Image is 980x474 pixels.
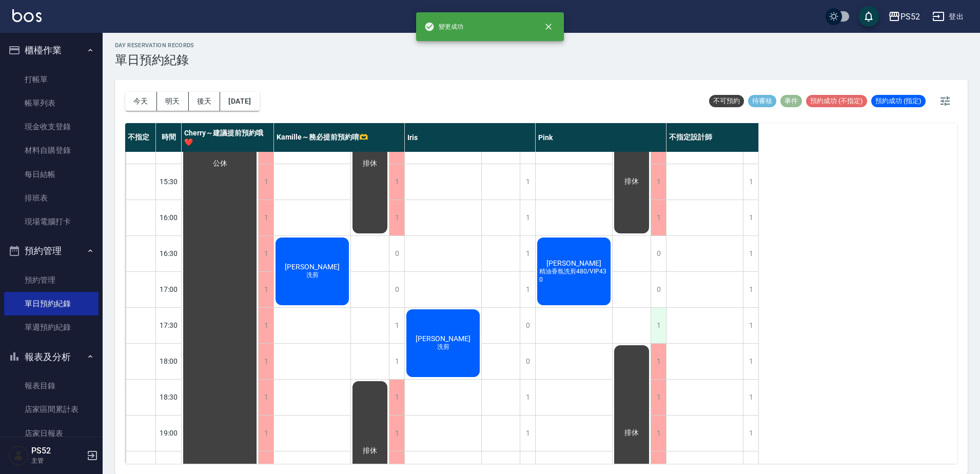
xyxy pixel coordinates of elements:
[31,446,84,456] h5: PS52
[544,259,603,267] span: [PERSON_NAME]
[4,139,99,162] a: 材料自購登錄
[156,123,182,152] div: 時間
[520,200,535,235] div: 1
[156,379,182,415] div: 18:30
[258,200,273,235] div: 1
[115,53,194,67] h3: 單日預約紀錄
[389,200,404,235] div: 1
[900,10,920,23] div: PS52
[537,15,560,38] button: close
[651,380,666,415] div: 1
[520,380,535,415] div: 1
[520,272,535,307] div: 1
[156,164,182,200] div: 15:30
[258,236,273,271] div: 1
[283,263,342,271] span: [PERSON_NAME]
[884,6,924,27] button: PS52
[520,236,535,271] div: 1
[156,235,182,271] div: 16:30
[389,308,404,343] div: 1
[304,271,321,280] span: 洗剪
[871,96,926,106] span: 預約成功 (指定)
[4,238,99,264] button: 預約管理
[157,92,189,111] button: 明天
[4,163,99,186] a: 每日結帳
[4,186,99,210] a: 排班表
[211,159,229,168] span: 公休
[189,92,221,111] button: 後天
[520,308,535,343] div: 0
[806,96,867,106] span: 預約成功 (不指定)
[709,96,744,106] span: 不可預約
[651,344,666,379] div: 1
[743,380,758,415] div: 1
[4,374,99,398] a: 報表目錄
[651,236,666,271] div: 0
[667,123,759,152] div: 不指定設計師
[182,123,274,152] div: Cherry～建議提前預約哦❤️
[389,236,404,271] div: 0
[743,344,758,379] div: 1
[536,123,667,152] div: Pink
[520,164,535,200] div: 1
[361,159,379,168] span: 排休
[31,456,84,465] p: 主管
[743,200,758,235] div: 1
[743,416,758,451] div: 1
[414,334,473,343] span: [PERSON_NAME]
[4,398,99,421] a: 店家區間累計表
[520,416,535,451] div: 1
[651,200,666,235] div: 1
[4,344,99,370] button: 報表及分析
[156,415,182,451] div: 19:00
[12,9,42,22] img: Logo
[156,271,182,307] div: 17:00
[220,92,259,111] button: [DATE]
[258,344,273,379] div: 1
[858,6,879,27] button: save
[8,445,29,466] img: Person
[156,200,182,235] div: 16:00
[156,343,182,379] div: 18:00
[258,416,273,451] div: 1
[4,68,99,91] a: 打帳單
[651,272,666,307] div: 0
[651,416,666,451] div: 1
[748,96,776,106] span: 待審核
[4,268,99,292] a: 預約管理
[743,164,758,200] div: 1
[4,37,99,64] button: 櫃檯作業
[389,380,404,415] div: 1
[361,446,379,456] span: 排休
[780,96,802,106] span: 事件
[435,343,452,351] span: 洗剪
[4,422,99,445] a: 店家日報表
[125,123,156,152] div: 不指定
[4,315,99,339] a: 單週預約紀錄
[156,307,182,343] div: 17:30
[4,292,99,315] a: 單日預約紀錄
[424,22,463,32] span: 變更成功
[389,416,404,451] div: 1
[4,210,99,233] a: 現場電腦打卡
[537,267,611,283] span: 精油香氛洗剪480/VIP430
[651,308,666,343] div: 1
[258,272,273,307] div: 1
[743,236,758,271] div: 1
[389,164,404,200] div: 1
[258,164,273,200] div: 1
[4,91,99,115] a: 帳單列表
[389,272,404,307] div: 0
[389,344,404,379] div: 1
[520,344,535,379] div: 0
[258,308,273,343] div: 1
[651,164,666,200] div: 1
[125,92,157,111] button: 今天
[622,428,641,438] span: 排休
[622,177,641,186] span: 排休
[258,380,273,415] div: 1
[4,115,99,139] a: 現金收支登錄
[405,123,536,152] div: Iris
[743,272,758,307] div: 1
[928,7,968,26] button: 登出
